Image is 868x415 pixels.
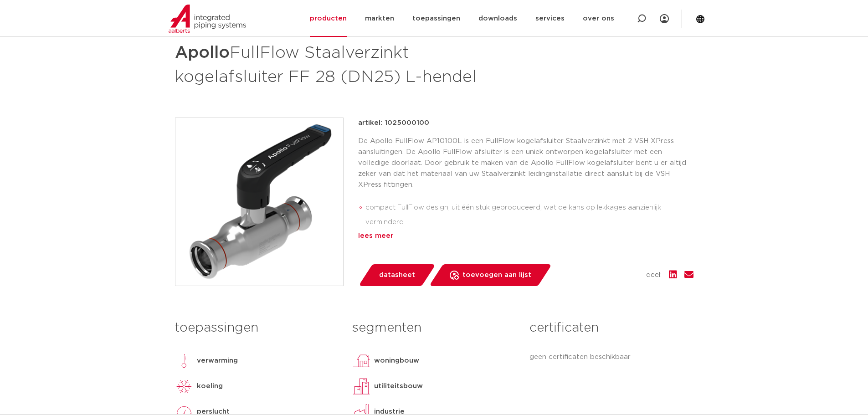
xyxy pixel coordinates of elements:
p: artikel: 1025000100 [358,118,429,128]
p: koeling [197,381,223,392]
img: Product Image for Apollo FullFlow Staalverzinkt kogelafsluiter FF 28 (DN25) L-hendel [175,118,343,286]
a: datasheet [358,264,436,286]
li: compact FullFlow design, uit één stuk geproduceerd, wat de kans op lekkages aanzienlijk verminderd [365,200,693,230]
p: woningbouw [374,355,419,366]
p: geen certificaten beschikbaar [529,352,693,363]
p: verwarming [197,355,238,366]
h3: segmenten [352,319,516,337]
p: utiliteitsbouw [374,381,423,392]
img: utiliteitsbouw [352,377,370,395]
span: datasheet [379,268,415,282]
h3: toepassingen [175,319,339,337]
div: lees meer [358,231,693,241]
strong: Apollo [175,45,230,61]
span: toevoegen aan lijst [462,268,531,282]
span: deel: [646,270,662,281]
img: woningbouw [352,352,370,370]
img: koeling [175,377,193,395]
img: verwarming [175,352,193,370]
h3: certificaten [529,319,693,337]
h1: FullFlow Staalverzinkt kogelafsluiter FF 28 (DN25) L-hendel [175,39,517,88]
p: De Apollo FullFlow AP10100L is een FullFlow kogelafsluiter Staalverzinkt met 2 VSH XPress aanslui... [358,136,693,190]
